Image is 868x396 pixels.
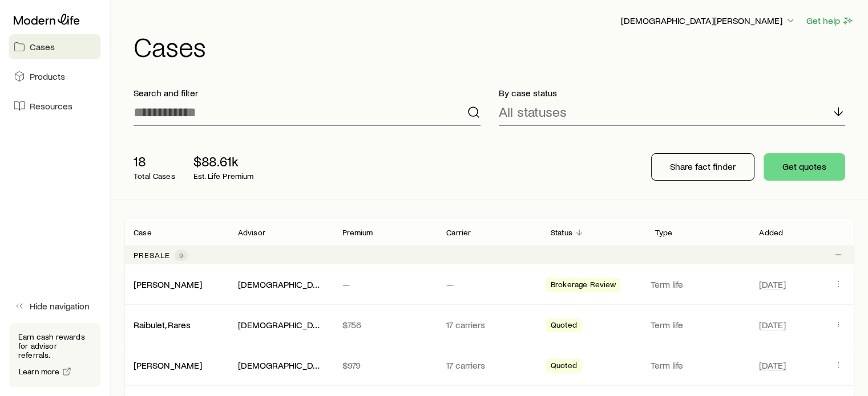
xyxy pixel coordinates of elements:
p: 18 [134,153,175,169]
p: $756 [342,319,428,330]
div: [DEMOGRAPHIC_DATA][PERSON_NAME] [238,360,324,371]
span: Quoted [551,320,577,332]
p: Est. Life Premium [193,172,254,181]
a: [PERSON_NAME] [134,360,202,370]
h1: Cases [134,32,854,60]
span: Resources [30,100,72,112]
a: Products [9,64,100,89]
span: [DATE] [759,360,786,371]
p: $979 [342,360,428,371]
a: Resources [9,93,100,119]
span: Products [30,71,65,82]
p: Status [551,228,572,237]
p: Added [759,228,783,237]
p: Presale [134,251,170,260]
span: Brokerage Review [551,280,616,292]
p: Search and filter [134,87,481,99]
p: [DEMOGRAPHIC_DATA][PERSON_NAME] [621,15,796,26]
p: Type [655,228,673,237]
p: — [446,279,532,290]
span: Hide navigation [30,300,90,312]
button: Get help [806,14,854,27]
a: Cases [9,34,100,59]
div: [PERSON_NAME] [134,360,202,371]
p: $88.61k [193,153,254,169]
p: Total Cases [134,172,175,181]
p: — [342,279,428,290]
button: Share fact finder [651,153,754,181]
p: Term life [651,319,746,330]
p: Share fact finder [670,161,736,172]
p: All statuses [499,104,567,120]
p: 17 carriers [446,319,532,330]
span: 9 [179,251,183,260]
button: Hide navigation [9,293,100,319]
p: Term life [651,279,746,290]
button: Get quotes [764,153,845,181]
p: By case status [499,87,846,99]
p: Earn cash rewards for advisor referrals. [18,332,91,360]
span: Cases [30,41,55,52]
div: [DEMOGRAPHIC_DATA][PERSON_NAME] [238,279,324,291]
div: [DEMOGRAPHIC_DATA][PERSON_NAME] [238,319,324,331]
span: Quoted [551,361,577,373]
p: Case [134,228,152,237]
p: Term life [651,360,746,371]
a: Raibulet, Rares [134,319,191,330]
div: Raibulet, Rares [134,319,191,331]
div: Earn cash rewards for advisor referrals.Learn more [9,323,100,387]
p: Premium [342,228,373,237]
p: Carrier [446,228,471,237]
div: [PERSON_NAME] [134,279,202,291]
span: [DATE] [759,319,786,330]
button: [DEMOGRAPHIC_DATA][PERSON_NAME] [620,14,797,28]
a: [PERSON_NAME] [134,279,202,289]
p: 17 carriers [446,360,532,371]
span: Learn more [19,368,60,375]
p: Advisor [238,228,265,237]
span: [DATE] [759,279,786,290]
